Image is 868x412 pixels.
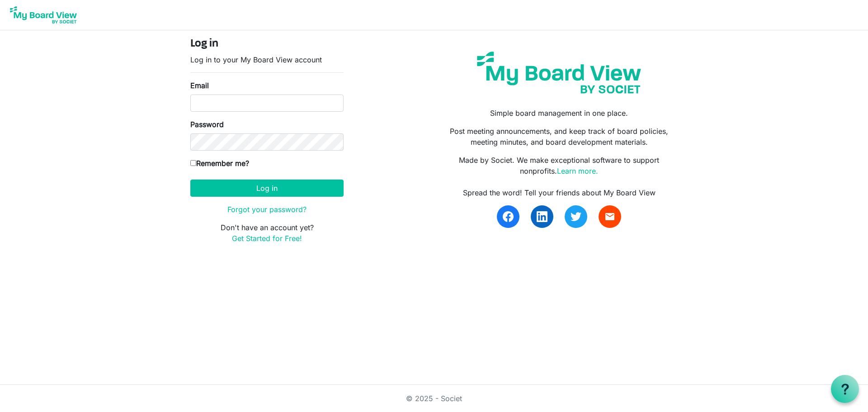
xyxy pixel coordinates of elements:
label: Password [190,119,224,130]
img: facebook.svg [503,211,514,222]
p: Made by Societ. We make exceptional software to support nonprofits. [441,155,678,176]
p: Don't have an account yet? [190,222,344,244]
p: Post meeting announcements, and keep track of board policies, meeting minutes, and board developm... [441,126,678,147]
a: Forgot your password? [227,205,307,214]
button: Log in [190,180,344,197]
span: email [604,211,615,222]
img: my-board-view-societ.svg [470,45,648,100]
label: Remember me? [190,158,249,169]
a: © 2025 - Societ [406,394,462,403]
input: Remember me? [190,160,196,166]
p: Simple board management in one place. [441,108,678,118]
a: Learn more. [557,166,598,175]
a: Get Started for Free! [232,234,302,243]
label: Email [190,80,209,91]
img: My Board View Logo [7,4,80,26]
img: linkedin.svg [537,211,547,222]
h4: Log in [190,38,344,51]
p: Log in to your My Board View account [190,54,344,65]
div: Spread the word! Tell your friends about My Board View [441,187,678,198]
img: twitter.svg [571,211,581,222]
a: email [599,205,621,228]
